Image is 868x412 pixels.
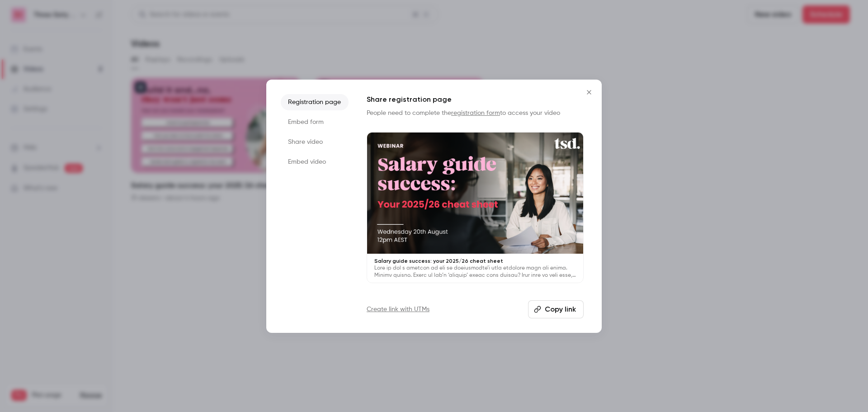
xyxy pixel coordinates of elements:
[281,134,349,150] li: Share video
[367,94,584,105] h1: Share registration page
[367,109,584,118] p: People need to complete the to access your video
[281,154,349,170] li: Embed video
[580,83,598,101] button: Close
[367,305,429,314] a: Create link with UTMs
[374,265,576,279] p: Lore ip dol s ametcon ad eli se doeiusmodte’i utla etdolore magn ali enima. Minimv quisno. Exerc ...
[367,132,584,284] a: Salary guide success: your 2025/26 cheat sheetLore ip dol s ametcon ad eli se doeiusmodte’i utla ...
[281,94,349,110] li: Registration page
[451,110,500,116] a: registration form
[281,114,349,130] li: Embed form
[528,300,584,318] button: Copy link
[374,257,576,265] p: Salary guide success: your 2025/26 cheat sheet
